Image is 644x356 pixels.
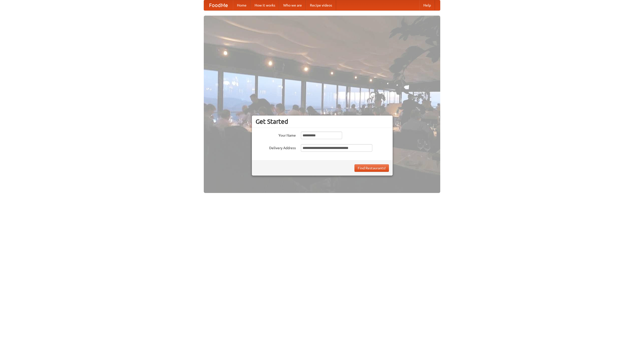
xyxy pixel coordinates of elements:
a: Help [419,0,435,10]
button: Find Restaurants! [354,164,389,172]
a: How it works [251,0,279,10]
a: Who we are [279,0,306,10]
label: Delivery Address [256,144,296,150]
a: Recipe videos [306,0,336,10]
h3: Get Started [256,118,389,125]
a: FoodMe [204,0,233,10]
a: Home [233,0,251,10]
label: Your Name [256,132,296,138]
